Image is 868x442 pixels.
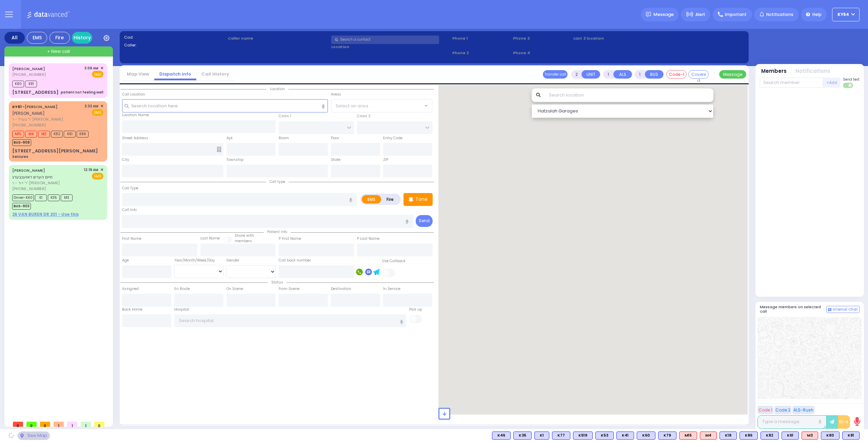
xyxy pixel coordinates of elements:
span: Phone 2 [452,50,511,56]
img: Logo [27,10,72,19]
label: Call Type [122,186,138,191]
div: BLS [719,432,737,440]
button: Notifications [795,67,830,75]
span: Driver-K60 [12,194,34,201]
div: BLS [782,432,799,440]
div: K18 [719,432,737,440]
img: message.svg [646,12,651,17]
img: comment-alt.png [828,308,831,312]
button: ALS [613,70,632,79]
button: Code 2 [774,406,791,414]
label: Entry Code [383,135,402,141]
div: BLS [821,432,840,440]
span: Other building occupants [217,147,221,152]
label: Turn off text [843,82,854,89]
div: patient not feeling well [61,90,103,95]
div: BLS [595,432,614,440]
div: [STREET_ADDRESS][PERSON_NAME] [12,148,98,154]
div: BLS [761,432,779,440]
label: In Service [383,286,400,292]
a: [PERSON_NAME] [12,104,58,109]
span: 0 [40,422,50,427]
span: Location [267,86,288,91]
label: Fire [381,195,400,204]
span: Call type [266,179,289,184]
label: Last Name [200,236,220,241]
span: 12:19 AM [84,167,98,172]
label: Call Info [122,207,137,213]
label: Pick up [409,307,422,312]
div: BLS [534,432,549,440]
div: K77 [552,432,570,440]
label: From Scene [279,286,299,292]
label: Destination [331,286,351,292]
div: K35 [513,432,532,440]
div: Year/Month/Week/Day [174,258,223,263]
a: Dispatch info [154,71,196,77]
span: K61 [64,131,76,138]
span: Notifications [766,12,793,18]
div: BLS [658,432,676,440]
label: EMS [362,195,381,204]
span: ר' בערל - ר' [PERSON_NAME] [12,117,82,122]
span: Phone 4 [513,50,571,56]
span: M15 [12,131,24,138]
label: City [122,157,129,163]
span: Phone 3 [513,36,571,41]
input: Search hospital [174,314,407,327]
span: Patient info [264,229,291,234]
div: BLS [573,432,593,440]
span: Internal Chat [833,307,858,312]
label: P First Name [279,236,301,241]
label: ZIP [383,157,388,163]
div: K41 [616,432,634,440]
span: Status [268,280,287,285]
label: On Scene [226,286,243,292]
span: Message [653,11,674,18]
span: EMS [92,71,103,78]
span: K80 [12,81,24,87]
p: Tone [415,196,428,203]
div: M4 [700,432,717,440]
span: ר' דוד - ר' [PERSON_NAME] [12,180,81,186]
label: State [331,157,340,163]
span: 3:09 AM [84,66,98,71]
span: חיים הערש ראזענבערג [12,174,53,180]
div: ALS [802,432,818,440]
span: 1 [81,422,91,427]
div: K53 [595,432,614,440]
span: Select an area [336,103,368,109]
button: Transfer call [543,70,568,79]
span: [PERSON_NAME] [12,110,45,116]
button: UNIT [581,70,600,79]
button: Covered [688,70,709,79]
div: K46 [492,432,511,440]
div: BLS [552,432,570,440]
span: Important [725,12,747,18]
div: EMS [27,32,47,44]
span: ✕ [100,167,103,173]
div: See map [18,432,50,440]
div: K61 [782,432,799,440]
a: Map View [122,71,154,77]
span: M3 [38,131,50,138]
span: EMS [92,109,103,116]
span: EMS [92,173,103,180]
div: K82 [761,432,779,440]
a: History [72,32,92,44]
div: [STREET_ADDRESS] [12,89,59,96]
div: BLS [513,432,532,440]
div: K86 [739,432,758,440]
span: KY61 - [12,104,25,109]
div: Seizures [12,154,28,159]
label: Street Address [122,135,148,141]
label: Hospital [174,307,189,312]
label: First Name [122,236,141,241]
label: Floor [331,135,339,141]
div: BLS [739,432,758,440]
span: [PHONE_NUMBER] [12,122,46,128]
span: K35 [48,194,60,201]
div: BLS [637,432,655,440]
input: Search member [760,78,823,88]
span: 0 [26,422,37,427]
